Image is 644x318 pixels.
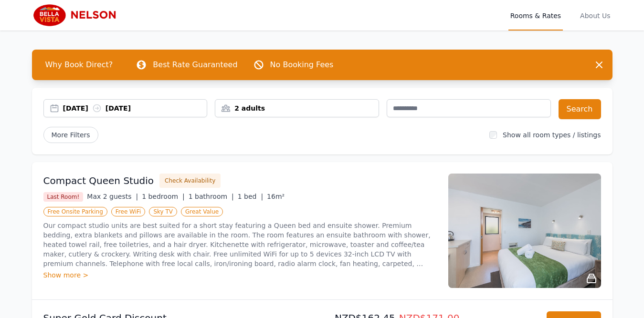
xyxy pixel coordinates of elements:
[153,59,237,71] p: Best Rate Guaranteed
[267,193,285,200] span: 16m²
[215,103,379,113] div: 2 adults
[43,192,84,202] span: Last Room!
[238,193,263,200] span: 1 bed |
[43,174,154,187] h3: Compact Queen Studio
[32,4,124,27] img: Bella Vista Motel Nelson
[503,131,601,139] label: Show all room types / listings
[159,174,221,188] button: Check Availability
[189,193,234,200] span: 1 bathroom |
[181,207,223,216] span: Great Value
[270,59,334,71] p: No Booking Fees
[87,193,138,200] span: Max 2 guests |
[559,99,601,119] button: Search
[142,193,185,200] span: 1 bedroom |
[63,103,207,113] div: [DATE] [DATE]
[149,207,177,216] span: Sky TV
[43,221,437,268] p: Our compact studio units are best suited for a short stay featuring a Queen bed and ensuite showe...
[111,207,146,216] span: Free WiFi
[43,127,98,143] span: More Filters
[43,207,107,216] span: Free Onsite Parking
[38,55,121,74] span: Why Book Direct?
[43,270,437,280] div: Show more >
